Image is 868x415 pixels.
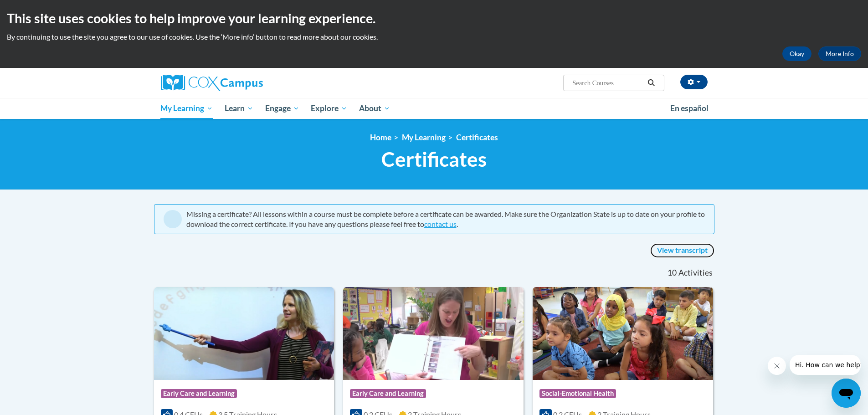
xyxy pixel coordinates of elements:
img: Cox Campus [161,75,263,91]
button: Search [644,77,658,88]
iframe: Close message [768,357,786,375]
a: My Learning [402,133,446,142]
span: 10 [668,268,677,278]
h2: This site uses cookies to help improve your learning experience. [7,9,861,27]
span: Learn [225,103,253,114]
button: Okay [782,46,812,61]
a: Certificates [456,133,498,142]
span: Certificates [381,147,487,171]
a: More Info [818,46,861,61]
a: Cox Campus [161,75,334,91]
p: By continuing to use the site you agree to our use of cookies. Use the ‘More info’ button to read... [7,32,861,42]
a: contact us [424,220,457,228]
span: Explore [311,103,347,114]
img: Course Logo [154,287,334,380]
input: Search Courses [571,77,644,88]
a: About [353,98,396,119]
span: En español [670,103,709,113]
span: Early Care and Learning [161,389,237,398]
a: Explore [305,98,353,119]
span: Engage [265,103,299,114]
a: En español [664,99,714,118]
span: Hi. How can we help? [5,6,74,14]
img: Course Logo [343,287,524,380]
span: Early Care and Learning [350,389,426,398]
span: Activities [678,268,713,278]
div: Missing a certificate? All lessons within a course must be complete before a certificate can be a... [186,209,705,229]
span: Social-Emotional Health [539,389,616,398]
iframe: Button to launch messaging window [832,379,861,408]
img: Course Logo [533,287,713,380]
span: About [359,103,390,114]
a: View transcript [650,243,714,258]
a: My Learning [155,98,219,119]
span: My Learning [160,103,213,114]
a: Home [370,133,391,142]
a: Engage [259,98,305,119]
a: Learn [219,98,259,119]
iframe: Message from company [790,355,861,375]
button: Account Settings [680,75,708,89]
div: Main menu [147,98,721,119]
